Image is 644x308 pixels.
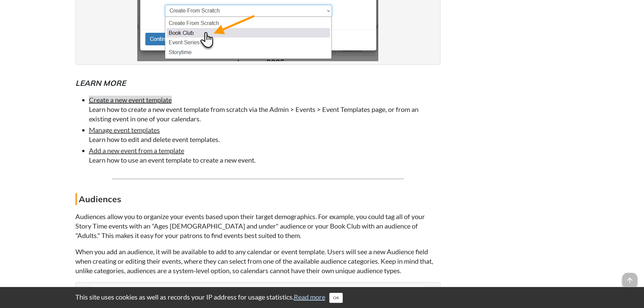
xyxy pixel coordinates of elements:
[75,193,440,205] h4: Audiences
[622,273,637,288] span: arrow_upward
[69,292,576,303] div: This site uses cookies as well as records your IP address for usage statistics.
[89,96,172,104] a: Create a new event template
[89,146,184,155] a: Add a new event from a template
[89,95,440,123] li: Learn how to create a new event template from scratch via the Admin > Events > Event Templates pa...
[75,212,440,240] p: Audiences allow you to organize your events based upon their target demographics. For example, yo...
[75,247,440,275] p: When you add an audience, it will be available to add to any calendar or event template. Users wi...
[89,146,440,165] li: Learn how to use an event template to create a new event.
[622,274,637,282] a: arrow_upward
[75,78,440,89] h5: Learn more
[294,293,325,301] a: Read more
[89,125,440,144] li: Learn how to edit and delete event templates.
[329,293,343,303] button: Close
[89,126,160,134] a: Manage event templates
